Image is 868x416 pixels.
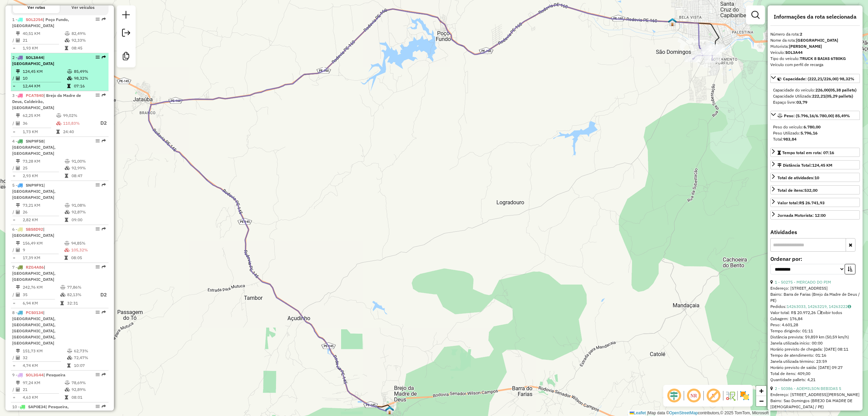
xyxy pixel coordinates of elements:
[773,87,857,93] div: Capacidade do veículo:
[759,387,764,395] span: +
[749,8,762,22] a: Exibir filtros
[60,2,106,13] button: Ver veículos
[666,388,682,404] span: Ocultar deslocamento
[814,175,819,180] strong: 10
[668,18,677,26] img: PA - Santa Cruz do Capibaribe
[770,291,860,304] div: Bairro: Barra de Farias (Brejo da Madre de Deus / PE)
[770,322,860,328] div: Peso: 4.601,28
[815,87,829,92] strong: 226,00
[770,74,860,83] a: Capacidade: (222,21/226,00) 98,32%
[16,38,20,42] i: Total de Atividades
[770,198,860,207] a: Valor total:R$ 26.741,93
[12,83,16,89] td: =
[770,410,860,416] div: Pedidos:
[22,348,67,354] td: 151,73 KM
[95,119,107,127] p: D2
[770,14,860,20] h4: Informações da rota selecionada
[65,210,70,214] i: % de utilização da cubagem
[71,172,105,179] td: 08:47
[783,76,854,81] span: Capacidade: (222,21/226,00) 98,32%
[26,183,43,188] span: SNP9F91
[784,113,850,118] span: Peso: (5.796,16/6.780,00) 85,49%
[12,265,56,282] span: 7 -
[12,216,16,223] td: =
[67,284,94,291] td: 77,86%
[63,128,94,135] td: 24:40
[804,188,817,193] strong: 532,00
[22,394,64,401] td: 4,63 KM
[787,304,851,309] a: 14263033, 14263219, 14263222
[64,241,70,245] i: % de utilização do peso
[770,49,860,56] div: Veículo:
[56,130,60,134] i: Tempo total em rota
[67,291,94,299] td: 82,13%
[102,55,106,59] em: Rota exportada
[817,310,842,315] span: Exibir todos
[71,202,105,209] td: 91,08%
[12,183,56,200] span: 5 -
[22,300,60,307] td: 6,94 KM
[22,165,64,171] td: 25
[770,346,860,352] div: Horário previsto de chegada: [DATE] 08:11
[12,165,16,171] td: /
[12,354,16,361] td: /
[13,2,60,13] button: Ver rotas
[16,356,20,360] i: Total de Atividades
[67,300,94,307] td: 32:31
[56,113,61,118] i: % de utilização do peso
[96,310,100,314] em: Opções
[71,394,105,401] td: 08:01
[777,200,825,206] div: Valor total:
[22,30,64,37] td: 40,51 KM
[22,362,67,369] td: 4,74 KM
[12,254,16,261] td: =
[796,100,807,105] strong: 03,79
[812,163,832,168] span: 124,45 KM
[775,386,841,391] a: 2 - 50386 - ADEMILSON BEBIDAS S
[60,293,65,297] i: % de utilização da cubagem
[102,183,106,187] em: Rota exportada
[43,372,65,377] span: | Pesqueira
[22,45,64,51] td: 1,93 KM
[800,32,802,37] strong: 2
[812,93,825,99] strong: 222,21
[22,247,64,253] td: 9
[770,210,860,220] a: Jornada Motorista: 12:00
[65,46,68,50] i: Tempo total em rota
[74,83,106,89] td: 07:16
[770,371,860,377] div: Total de itens: 409,00
[770,255,860,263] label: Ordenar por:
[96,404,100,409] em: Opções
[22,112,56,119] td: 62,25 KM
[848,305,851,309] i: Observações
[770,334,860,340] div: Distância prevista: 59,859 km (50,59 km/h)
[770,328,860,334] div: Tempo dirigindo: 01:11
[67,76,72,80] i: % de utilização da cubagem
[22,284,60,291] td: 242,76 KM
[26,265,44,270] span: RZG4A86
[12,119,16,127] td: /
[22,291,60,299] td: 35
[770,111,860,120] a: Peso: (5.796,16/6.780,00) 85,49%
[770,31,860,37] div: Número da rota:
[64,248,70,252] i: % de utilização da cubagem
[60,301,64,305] i: Tempo total em rota
[65,388,70,392] i: % de utilização da cubagem
[22,75,67,82] td: 10
[65,203,70,207] i: % de utilização do peso
[770,398,860,410] div: Bairro: Sao Domingos (BREJO DA MADRE DE [DEMOGRAPHIC_DATA] / PE)
[65,166,70,170] i: % de utilização da cubagem
[22,209,64,215] td: 26
[26,139,43,144] span: SNP9F58
[800,56,846,61] strong: TRUCK 8 BAIAS 6780KG
[12,300,16,307] td: =
[775,279,831,285] a: 1 - 50275 - MERCADO DO PIM
[12,291,16,299] td: /
[777,187,817,193] div: Total de itens:
[770,229,860,235] h4: Atividades
[96,265,100,269] em: Opções
[845,264,855,274] button: Ordem crescente
[756,386,766,396] a: Zoom in
[12,55,54,66] span: 2 -
[71,165,105,171] td: 92,99%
